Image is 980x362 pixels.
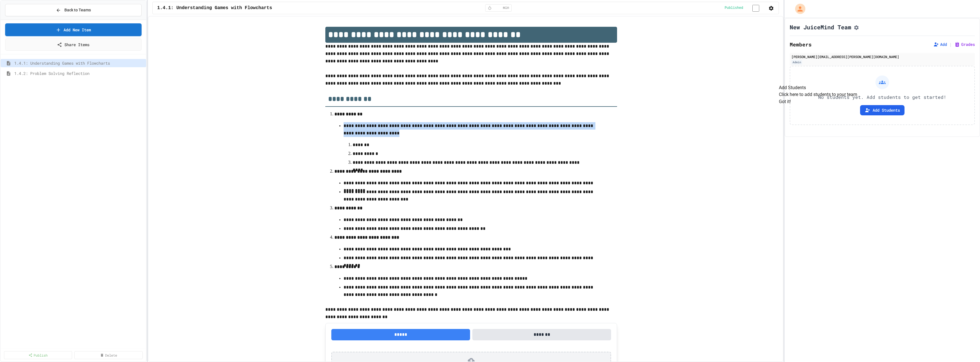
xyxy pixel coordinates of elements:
button: Assignment Settings [854,24,859,30]
a: Delete [74,351,142,359]
span: 1.4.1: Understanding Games with Flowcharts [157,5,272,11]
div: Admin [791,60,802,65]
h1: New JuiceMind Team [790,23,851,31]
button: Grades [954,42,975,47]
input: publish toggle [746,5,766,12]
div: [PERSON_NAME][EMAIL_ADDRESS][PERSON_NAME][DOMAIN_NAME] [791,54,973,59]
span: Back to Teams [64,7,91,13]
div: My Account [789,2,807,15]
button: Add [933,42,947,47]
a: Share Items [5,38,142,51]
p: Click here to add students to your team [779,91,857,98]
h2: Add Students [779,84,857,91]
button: Got it! [779,98,791,105]
button: Add Students [860,105,905,115]
span: Published [725,6,743,10]
a: Publish [4,351,72,359]
p: No students yet. Add students to get started! [818,94,946,101]
span: 1.4.1: Understanding Games with Flowcharts [14,60,144,66]
h2: Members [790,40,812,48]
span: | [949,41,952,48]
span: 1.4.2: Problem Solving Reflection [14,70,144,76]
a: Add New Item [5,23,142,36]
button: Back to Teams [5,4,142,16]
span: min [503,6,509,10]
